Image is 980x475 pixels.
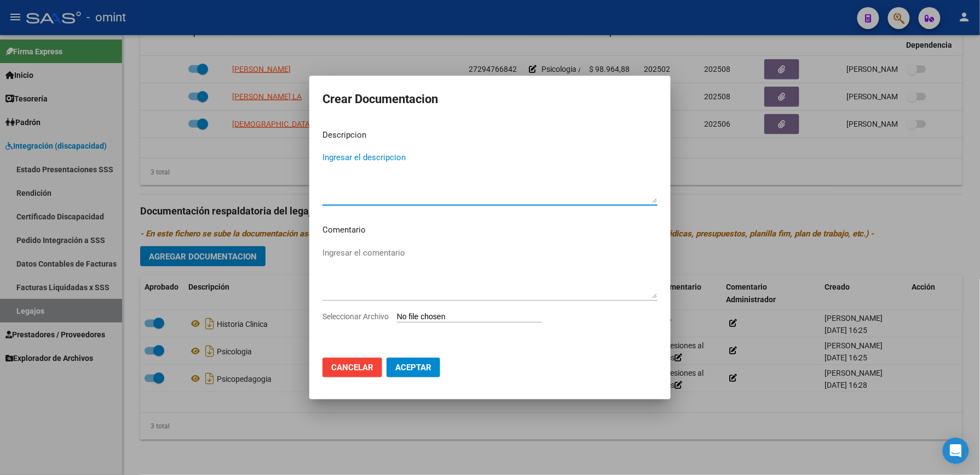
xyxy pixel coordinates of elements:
button: Cancelar [322,358,382,377]
h2: Crear Documentacion [322,89,658,110]
p: Descripcion [322,129,658,142]
p: Comentario [322,224,658,236]
div: Open Intercom Messenger [943,438,969,464]
span: Seleccionar Archivo [322,312,389,321]
button: Aceptar [387,358,440,377]
span: Cancelar [331,363,373,372]
span: Aceptar [395,363,431,372]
